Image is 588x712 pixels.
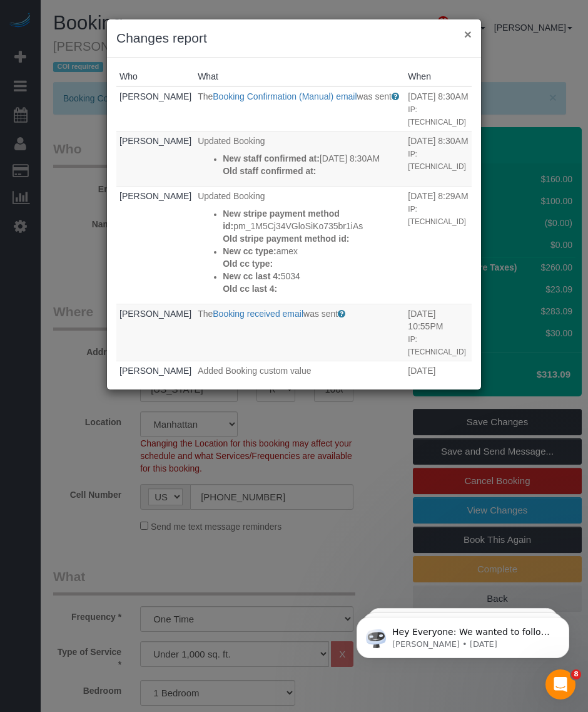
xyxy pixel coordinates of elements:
td: Who [116,186,195,304]
td: Who [116,361,195,428]
th: What [195,67,405,86]
th: When [405,67,472,86]
td: When [405,186,472,304]
td: What [195,361,405,428]
td: What [195,131,405,186]
sui-modal: Changes report [107,19,481,390]
a: Booking received email [213,309,303,319]
a: [PERSON_NAME] [119,309,191,319]
a: [PERSON_NAME] [119,91,191,101]
p: amex [223,245,402,257]
p: pm_1M5Cj34VGloSiKo735br1iAs [223,207,402,232]
span: Hey Everyone: We wanted to follow up and let you know we have been closely monitoring the account... [54,36,214,171]
td: Who [116,131,195,186]
td: What [195,86,405,131]
strong: New cc type: [223,246,276,256]
span: The [198,91,213,101]
a: [PERSON_NAME] [119,191,191,201]
strong: Old cc last 4: [223,284,277,294]
small: IP: [TECHNICAL_ID] [408,105,466,126]
strong: Old cc type: [223,259,273,269]
small: IP: [TECHNICAL_ID] [408,205,466,226]
small: IP: [TECHNICAL_ID] [408,150,466,171]
a: Booking Confirmation (Manual) email [213,91,357,101]
iframe: Intercom live chat [545,669,575,699]
a: [PERSON_NAME] [119,366,191,376]
span: Updated Booking [198,191,265,201]
strong: New cc last 4: [223,271,281,281]
td: When [405,304,472,361]
button: × [464,28,472,41]
h3: Changes report [116,29,472,48]
p: 5034 [223,270,402,282]
span: 8 [571,669,581,679]
strong: Old stripe payment method id: [223,234,349,244]
strong: Old staff confirmed at: [223,166,316,176]
span: Added Booking custom value [198,366,311,376]
td: When [405,131,472,186]
strong: New stripe payment method id: [223,209,340,231]
span: was sent [357,91,392,101]
td: Who [116,86,195,131]
strong: New staff confirmed at: [223,153,320,163]
th: Who [116,67,195,86]
span: The [198,309,213,319]
td: What [195,186,405,304]
span: was sent [303,309,338,319]
td: When [405,361,472,428]
small: IP: [TECHNICAL_ID] [408,335,466,356]
iframe: Intercom notifications message [338,591,588,678]
p: Message from Ellie, sent 3d ago [54,48,216,59]
td: Who [116,304,195,361]
td: What [195,304,405,361]
span: Updated Booking [198,136,265,146]
a: [PERSON_NAME] [119,136,191,146]
p: [DATE] 8:30AM [223,152,402,165]
td: When [405,86,472,131]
